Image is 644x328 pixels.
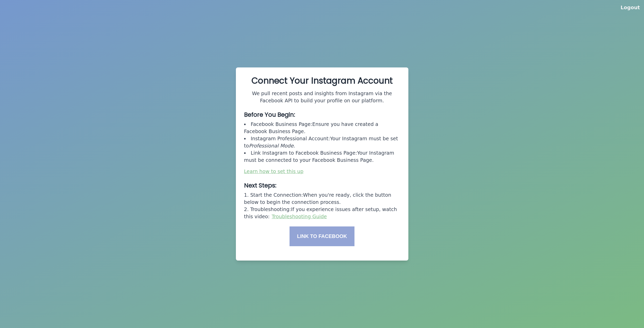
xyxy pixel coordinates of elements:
li: Your Instagram must be connected to your Facebook Business Page. [244,150,400,164]
span: Facebook Business Page: [251,121,312,127]
h3: Next Steps: [244,181,400,190]
a: Troubleshooting Guide [272,214,327,220]
li: If you experience issues after setup, watch this video: [244,206,400,220]
h3: Before You Begin: [244,111,400,119]
button: Link to Facebook [290,226,354,246]
h2: Connect Your Instagram Account [244,76,400,86]
span: Professional Mode [249,143,294,149]
button: Logout [621,4,640,11]
span: Troubleshooting: [250,206,291,212]
span: Instagram Professional Account: [251,136,330,142]
span: Link Instagram to Facebook Business Page: [251,150,357,156]
li: When you're ready, click the button below to begin the connection process. [244,192,400,206]
a: Learn how to set this up [244,168,304,174]
p: We pull recent posts and insights from Instagram via the Facebook API to build your profile on ou... [244,90,400,104]
li: Ensure you have created a Facebook Business Page. [244,121,400,135]
li: Your Instagram must be set to . [244,135,400,150]
span: Start the Connection: [250,192,303,198]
